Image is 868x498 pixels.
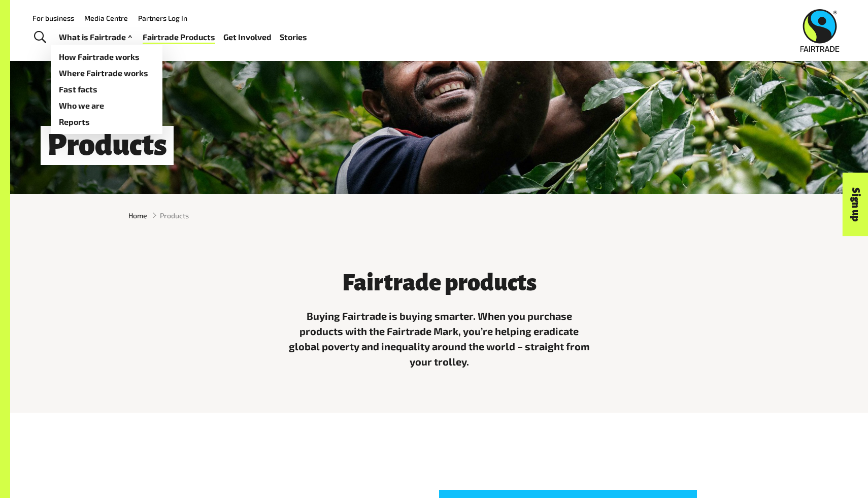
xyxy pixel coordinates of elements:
[59,30,135,45] a: What is Fairtrade
[287,270,591,295] h3: Fairtrade products
[800,9,840,52] img: Fairtrade Australia New Zealand logo
[41,126,174,165] h1: Products
[51,97,162,114] a: Who we are
[51,65,162,81] a: Where Fairtrade works
[280,30,307,45] a: Stories
[128,210,147,221] a: Home
[51,49,162,65] a: How Fairtrade works
[51,114,162,130] a: Reports
[51,81,162,97] a: Fast facts
[27,25,52,50] a: Toggle Search
[84,14,128,22] a: Media Centre
[32,14,74,22] a: For business
[160,210,189,221] span: Products
[143,30,215,45] a: Fairtrade Products
[287,308,591,369] p: Buying Fairtrade is buying smarter. When you purchase products with the Fairtrade Mark, you’re he...
[223,30,272,45] a: Get Involved
[138,14,187,22] a: Partners Log In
